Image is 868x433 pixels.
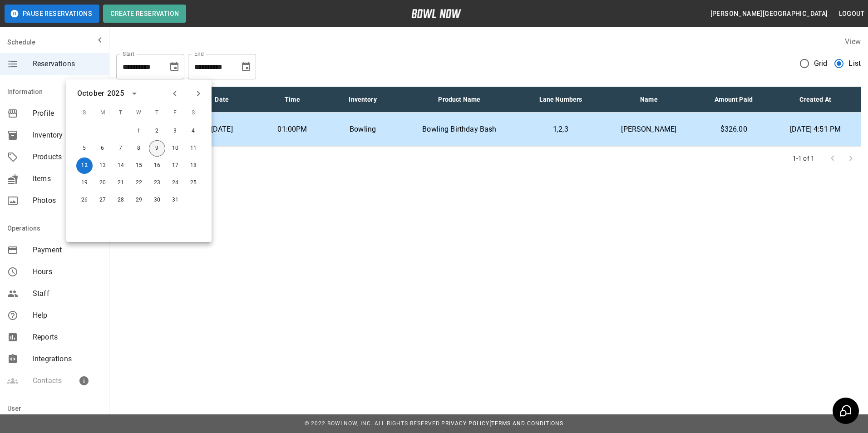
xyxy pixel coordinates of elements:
[405,124,513,135] p: Bowling Birthday Bash
[521,87,601,113] th: Lane Numbers
[167,140,183,157] button: Oct 10, 2025
[845,37,861,46] label: View
[167,192,183,208] button: Oct 31, 2025
[305,420,441,427] span: © 2022 BowlNow, Inc. All Rights Reserved.
[149,175,165,191] button: Oct 23, 2025
[149,157,165,174] button: Oct 16, 2025
[107,88,124,99] div: 2025
[131,157,147,174] button: Oct 15, 2025
[441,420,489,427] a: Privacy Policy
[705,124,763,135] p: $326.00
[185,123,202,139] button: Oct 4, 2025
[237,58,255,76] button: Choose date, selected date is Nov 9, 2025
[187,87,257,113] th: Date
[77,88,104,99] div: October
[33,173,102,184] span: Items
[601,87,697,113] th: Name
[33,130,102,141] span: Inventory
[167,104,183,122] span: F
[113,175,129,191] button: Oct 21, 2025
[149,192,165,208] button: Oct 30, 2025
[185,175,202,191] button: Oct 25, 2025
[33,245,102,256] span: Payment
[848,58,861,69] span: List
[149,123,165,139] button: Oct 2, 2025
[264,124,320,135] p: 01:00PM
[131,123,147,139] button: Oct 1, 2025
[411,9,461,18] img: logo
[94,175,111,191] button: Oct 20, 2025
[167,123,183,139] button: Oct 3, 2025
[33,108,102,119] span: Profile
[491,420,563,427] a: Terms and Conditions
[33,310,102,321] span: Help
[131,192,147,208] button: Oct 29, 2025
[528,124,593,135] p: 1,2,3
[33,354,102,364] span: Integrations
[113,192,129,208] button: Oct 28, 2025
[94,192,111,208] button: Oct 27, 2025
[94,104,111,122] span: M
[167,175,183,191] button: Oct 24, 2025
[131,140,147,157] button: Oct 8, 2025
[835,5,868,22] button: Logout
[103,5,186,23] button: Create Reservation
[707,5,832,22] button: [PERSON_NAME][GEOGRAPHIC_DATA]
[191,86,206,101] button: Next month
[793,154,814,163] p: 1-1 of 1
[167,86,182,101] button: Previous month
[94,140,111,157] button: Oct 6, 2025
[697,87,770,113] th: Amount Paid
[33,59,102,69] span: Reservations
[5,5,99,23] button: Pause Reservations
[777,124,853,135] p: [DATE] 4:51 PM
[149,104,165,122] span: T
[131,175,147,191] button: Oct 22, 2025
[185,140,202,157] button: Oct 11, 2025
[165,58,183,76] button: Choose date, selected date is Oct 12, 2025
[257,87,327,113] th: Time
[76,104,93,122] span: S
[76,192,93,208] button: Oct 26, 2025
[94,157,111,174] button: Oct 13, 2025
[608,124,690,135] p: [PERSON_NAME]
[185,157,202,174] button: Oct 18, 2025
[328,87,398,113] th: Inventory
[814,58,828,69] span: Grid
[185,104,202,122] span: S
[33,195,102,206] span: Photos
[770,87,861,113] th: Created At
[131,104,147,122] span: W
[33,266,102,277] span: Hours
[335,124,391,135] p: Bowling
[398,87,521,113] th: Product Name
[113,157,129,174] button: Oct 14, 2025
[149,140,165,157] button: Oct 9, 2025
[113,140,129,157] button: Oct 7, 2025
[113,104,129,122] span: T
[33,152,102,162] span: Products
[76,157,93,174] button: Oct 12, 2025
[76,140,93,157] button: Oct 5, 2025
[33,288,102,299] span: Staff
[76,175,93,191] button: Oct 19, 2025
[194,124,250,135] p: [DATE]
[33,332,102,343] span: Reports
[127,86,142,101] button: calendar view is open, switch to year view
[167,157,183,174] button: Oct 17, 2025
